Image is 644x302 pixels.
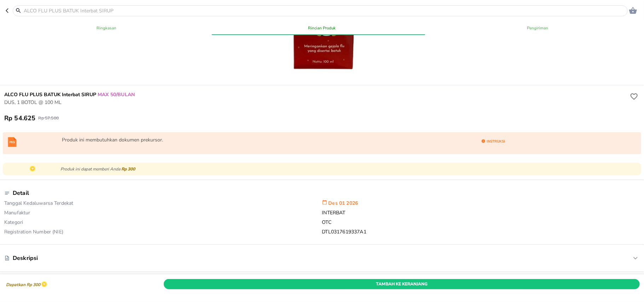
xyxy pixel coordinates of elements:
[4,200,322,209] p: Tanggal Kedaluwarsa Terdekat
[4,91,628,99] h6: ALCO FLU PLUS BATUK Interbat SIRUP
[4,99,628,106] p: DUS, 1 BOTOL @ 100 ML
[322,200,640,209] p: Des 01 2026
[4,219,322,228] p: Kategori
[4,186,640,239] div: DetailTanggal Kedaluwarsa TerdekatDes 01 2026ManufakturINTERBATKategoriOTCRegistration Number (NI...
[480,137,507,146] button: Instruksi
[4,250,640,266] div: Deskripsi
[23,7,626,14] input: ALCO FLU PLUS BATUK Interbat SIRUP
[13,254,38,262] p: Deskripsi
[4,114,35,122] p: Rp 54.625
[322,228,640,235] p: DTL0317619337A1
[4,282,40,287] p: Dapatkan Rp 300
[4,209,322,219] p: Manufaktur
[212,34,425,35] span: indicator
[13,189,29,197] p: Detail
[482,139,505,145] span: Instruksi
[3,24,210,31] span: Ringkasan
[96,91,135,98] span: MAX 50/BULAN
[38,115,58,121] p: Rp 57.500
[8,137,17,147] img: prekursor-icon.04a7e01b.svg
[164,279,640,289] button: Tambah Ke Keranjang
[322,209,640,219] p: INTERBAT
[219,24,426,31] span: Rincian Produk
[60,137,477,143] p: Produk ini membutuhkan dokumen prekursor.
[434,24,641,31] span: Pengiriman
[121,166,135,172] span: Rp 300
[322,219,640,228] p: OTC
[4,228,322,235] p: Registration Number (NIE)
[169,280,634,288] span: Tambah Ke Keranjang
[60,166,636,172] p: Produk ini dapat memberi Anda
